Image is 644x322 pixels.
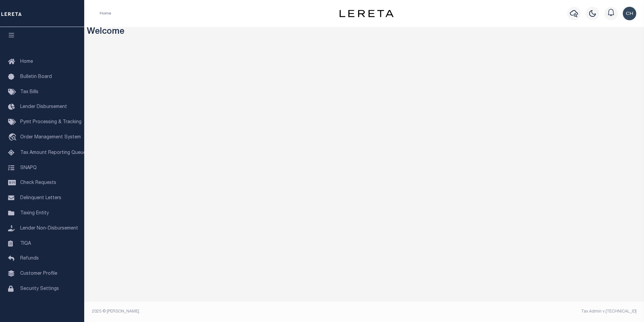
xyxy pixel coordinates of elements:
span: Order Management System [20,135,81,140]
img: svg+xml;base64,PHN2ZyB4bWxucz0iaHR0cDovL3d3dy53My5vcmcvMjAwMC9zdmciIHBvaW50ZXItZXZlbnRzPSJub25lIi... [623,7,636,20]
span: Lender Disbursement [20,105,67,109]
div: Tax Admin v.[TECHNICAL_ID] [369,308,637,315]
span: Taxing Entity [20,211,49,216]
span: Customer Profile [20,271,57,276]
h3: Welcome [87,27,642,37]
span: Delinquent Letters [20,196,61,200]
img: logo-dark.svg [340,10,393,17]
li: Home [100,10,111,17]
span: TIQA [20,241,31,246]
span: Home [20,59,33,64]
i: travel_explore [8,133,19,142]
span: Tax Bills [20,90,38,95]
span: Bulletin Board [20,75,52,79]
span: Pymt Processing & Tracking [20,120,82,125]
span: Lender Non-Disbursement [20,226,78,231]
span: Tax Amount Reporting Queue [20,151,86,155]
span: Security Settings [20,287,59,291]
span: Check Requests [20,181,56,185]
span: Refunds [20,256,39,261]
div: 2025 © [PERSON_NAME]. [87,308,364,315]
span: SNAPQ [20,165,37,170]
